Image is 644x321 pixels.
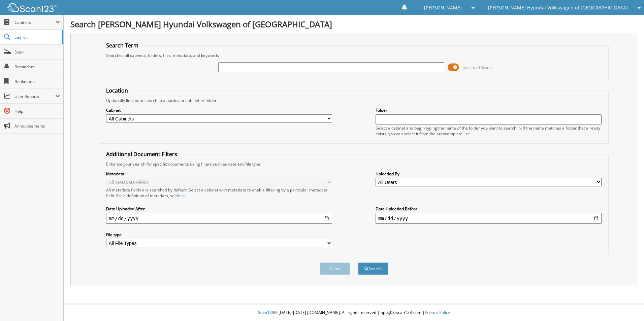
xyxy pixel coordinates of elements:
[64,305,644,321] div: © [DATE]-[DATE] [DOMAIN_NAME]. All rights reserved | appg03-scan123-com |
[376,213,602,224] input: end
[103,98,605,103] div: Optionally limit your search to a particular cabinet or folder
[70,19,637,30] h1: Search [PERSON_NAME] Hyundai Volkswagen of [GEOGRAPHIC_DATA]
[103,42,142,49] legend: Search Term
[103,161,605,167] div: Enhance your search for specific documents using filters such as date and file type.
[424,6,462,10] span: [PERSON_NAME]
[106,171,332,177] label: Metadata
[610,289,644,321] iframe: Chat Widget
[463,65,493,70] span: Advanced Search
[14,20,55,25] span: Cabinets
[320,262,350,275] button: Clear
[14,108,60,114] span: Help
[106,206,332,212] label: Date Uploaded After
[14,49,60,55] span: Scan
[358,262,388,275] button: Search
[7,3,57,12] img: scan123-logo-white.svg
[14,64,60,70] span: Reminders
[14,123,60,129] span: Announcements
[14,34,59,40] span: Search
[103,52,605,58] div: Searches all cabinets, folders, files, metadata, and keywords
[258,310,274,315] span: Scan123
[106,187,332,199] div: All metadata fields are searched by default. Select a cabinet with metadata to enable filtering b...
[376,171,602,177] label: Uploaded By
[14,94,55,99] span: User Reports
[376,125,602,137] div: Select a cabinet and begin typing the name of the folder you want to search in. If the name match...
[106,232,332,238] label: File type
[106,107,332,113] label: Cabinet
[14,79,60,84] span: Bookmarks
[376,206,602,212] label: Date Uploaded Before
[376,107,602,113] label: Folder
[103,87,131,94] legend: Location
[425,310,450,315] a: Privacy Policy
[177,193,186,199] a: here
[106,213,332,224] input: start
[103,150,181,158] legend: Additional Document Filters
[488,6,628,10] span: [PERSON_NAME] Hyundai Volkswagen of [GEOGRAPHIC_DATA]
